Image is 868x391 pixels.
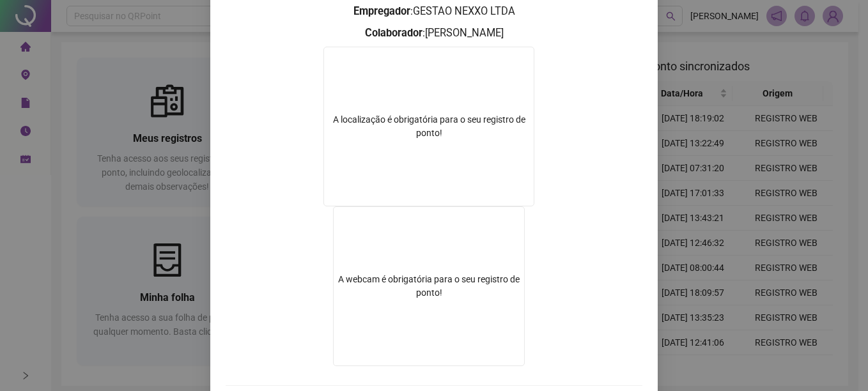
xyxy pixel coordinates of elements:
h3: : GESTAO NEXXO LTDA [226,3,642,20]
div: A webcam é obrigatória para o seu registro de ponto! [333,206,525,366]
h3: : [PERSON_NAME] [226,25,642,42]
div: A localização é obrigatória para o seu registro de ponto! [324,113,534,140]
strong: Empregador [353,5,410,17]
strong: Colaborador [365,27,422,39]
